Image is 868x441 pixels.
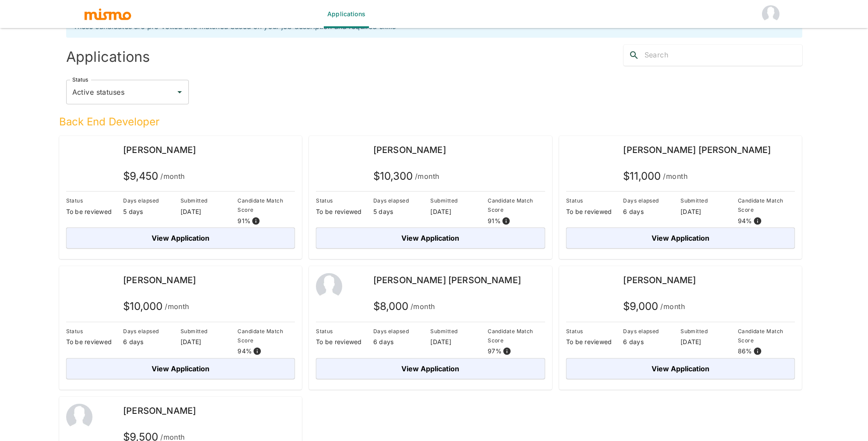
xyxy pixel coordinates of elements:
[623,207,680,216] p: 6 days
[753,347,762,356] svg: View resume score details
[316,207,373,216] p: To be reviewed
[72,76,88,83] label: Status
[123,299,189,313] h5: $ 10,000
[181,196,238,205] p: Submitted
[66,358,295,379] button: View Application
[680,207,738,216] p: [DATE]
[660,300,685,313] span: /month
[66,338,124,346] p: To be reviewed
[623,145,771,155] span: [PERSON_NAME] [PERSON_NAME]
[123,338,181,346] p: 6 days
[160,170,185,182] span: /month
[415,170,439,182] span: /month
[123,405,196,416] span: [PERSON_NAME]
[488,196,545,214] p: Candidate Match Score
[738,347,752,356] p: 86 %
[430,338,488,346] p: [DATE]
[123,145,196,155] span: [PERSON_NAME]
[252,217,260,225] svg: View resume score details
[66,327,124,336] p: Status
[66,196,124,205] p: Status
[181,338,238,346] p: [DATE]
[316,338,373,346] p: To be reviewed
[624,45,645,66] button: search
[316,358,545,379] button: View Application
[66,48,431,66] h4: Applications
[488,217,501,225] p: 91 %
[411,300,435,313] span: /month
[503,347,511,356] svg: View resume score details
[373,338,431,346] p: 6 days
[316,273,342,299] img: 2Q==
[373,299,435,313] h5: $ 8,000
[762,5,779,23] img: HM wayfinder
[373,169,439,183] h5: $ 10,300
[165,300,189,313] span: /month
[316,327,373,336] p: Status
[123,327,181,336] p: Days elapsed
[123,169,185,183] h5: $ 9,450
[373,196,431,205] p: Days elapsed
[66,143,92,169] img: yvoewh567ffj3oe223h2c27majis
[738,196,795,214] p: Candidate Match Score
[623,327,680,336] p: Days elapsed
[84,7,132,21] img: logo
[237,217,251,225] p: 91 %
[430,327,488,336] p: Submitted
[181,327,238,336] p: Submitted
[502,217,510,225] svg: View resume score details
[237,327,295,345] p: Candidate Match Score
[738,327,795,345] p: Candidate Match Score
[316,143,342,169] img: vp4g0kst7oo7yx8avdow5un6almm
[623,338,680,346] p: 6 days
[373,275,521,285] span: [PERSON_NAME] [PERSON_NAME]
[566,327,624,336] p: Status
[566,273,592,299] img: usvok8pe79crw6epgbytvhnadqxt
[123,275,196,285] span: [PERSON_NAME]
[566,358,795,379] button: View Application
[753,217,762,225] svg: View resume score details
[645,48,802,62] input: Search
[566,228,795,249] button: View Application
[623,196,680,205] p: Days elapsed
[66,207,124,216] p: To be reviewed
[623,275,696,285] span: [PERSON_NAME]
[680,196,738,205] p: Submitted
[123,207,181,216] p: 5 days
[680,327,738,336] p: Submitted
[316,228,545,249] button: View Application
[59,115,802,129] h5: Back End Developer
[66,228,295,249] button: View Application
[123,196,181,205] p: Days elapsed
[488,347,502,356] p: 97 %
[623,299,685,313] h5: $ 9,000
[566,207,624,216] p: To be reviewed
[430,196,488,205] p: Submitted
[66,404,92,430] img: 2Q==
[66,273,92,299] img: heqj8r5mwljcblfq40oaz2bawvnx
[566,338,624,346] p: To be reviewed
[663,170,687,182] span: /month
[373,145,446,155] span: [PERSON_NAME]
[566,196,624,205] p: Status
[181,207,238,216] p: [DATE]
[738,217,752,225] p: 94 %
[623,169,687,183] h5: $ 11,000
[253,347,262,356] svg: View resume score details
[237,347,252,356] p: 94 %
[174,86,186,98] button: Open
[373,207,431,216] p: 5 days
[680,338,738,346] p: [DATE]
[430,207,488,216] p: [DATE]
[316,196,373,205] p: Status
[566,143,592,169] img: 82u6d67qbejjtpd1c2zz8vrtva4u
[237,196,295,214] p: Candidate Match Score
[373,327,431,336] p: Days elapsed
[488,327,545,345] p: Candidate Match Score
